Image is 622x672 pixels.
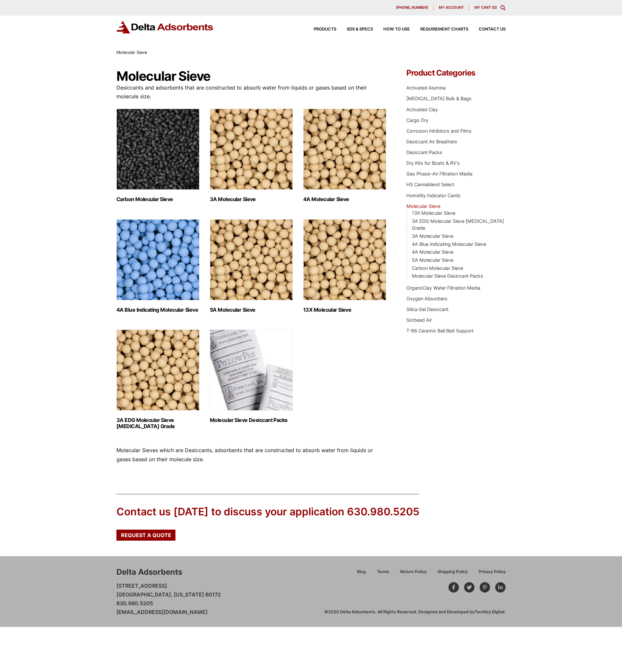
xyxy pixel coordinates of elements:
img: 5A Molecular Sieve [210,219,293,300]
img: 4A Blue Indicating Molecular Sieve [116,219,199,300]
h2: 3A Molecular Sieve [210,196,293,202]
a: 4A Blue Indicating Molecular Sieve [412,241,486,247]
a: T-86 Ceramic Ball Bed Support [406,328,473,333]
span: Return Policy [400,570,426,574]
img: 13X Molecular Sieve [303,219,386,300]
a: Desiccant Air Breathers [406,139,457,144]
h2: 3A EDG Molecular Sieve [MEDICAL_DATA] Grade [116,417,199,429]
span: Blog [357,570,366,574]
h1: Molecular Sieve [116,69,387,83]
a: Visit product category 4A Blue Indicating Molecular Sieve [116,219,199,313]
span: Requirement Charts [420,27,468,31]
a: 13X Molecular Sieve [412,210,455,216]
img: 3A Molecular Sieve [210,109,293,190]
div: Delta Adsorbents [116,567,182,578]
p: Desiccants and adsorbents that are constructed to absorb water from liquids or gases based on the... [116,83,387,101]
span: Request a Quote [121,533,171,538]
a: 5A Molecular Sieve [412,257,453,263]
a: Visit product category 4A Molecular Sieve [303,109,386,202]
div: ©2020 Delta Adsorbents. All Rights Reserved. Designed and Developed by . [324,609,506,615]
a: Visit product category 3A Molecular Sieve [210,109,293,202]
img: Delta Adsorbents [116,21,214,33]
h2: Carbon Molecular Sieve [116,196,199,202]
a: Contact Us [468,27,506,31]
span: SDS & SPECS [347,27,373,31]
a: [PHONE_NUMBER] [391,5,434,10]
a: 3A EDG Molecular Sieve [MEDICAL_DATA] Grade [412,218,504,231]
a: Activated Alumina [406,85,446,90]
a: [EMAIL_ADDRESS][DOMAIN_NAME] [116,609,208,615]
a: My Cart (0) [474,5,497,10]
a: Corrosion Inhibitors and Films [406,128,472,134]
a: Visit product category 13X Molecular Sieve [303,219,386,313]
a: SDS & SPECS [336,27,373,31]
span: How to Use [383,27,410,31]
span: Terms [377,570,389,574]
a: Return Policy [395,568,432,580]
h2: 5A Molecular Sieve [210,307,293,313]
img: 3A EDG Molecular Sieve Ethanol Grade [116,330,199,411]
a: Humidity Indicator Cards [406,193,461,198]
span: 0 [493,5,496,10]
img: Carbon Molecular Sieve [116,109,199,190]
a: Desiccant Packs [406,150,442,155]
a: Activated Clay [406,107,438,112]
h4: Product Categories [406,69,506,77]
a: OrganoClay Water Filtration Media [406,285,480,291]
h2: 4A Molecular Sieve [303,196,386,202]
a: Carbon Molecular Sieve [412,265,463,271]
a: Visit product category 5A Molecular Sieve [210,219,293,313]
img: Molecular Sieve Desiccant Packs [210,330,293,411]
a: My account [434,5,469,10]
h2: 13X Molecular Sieve [303,307,386,313]
a: How to Use [373,27,410,31]
a: Terms [371,568,395,580]
a: Dry Kits for Boats & RV's [406,160,460,166]
a: Oxygen Absorbers [406,296,448,301]
a: HS Cannablend Select [406,182,454,187]
a: Sorbead Air [406,317,432,323]
a: Products [303,27,336,31]
span: Privacy Policy [479,570,506,574]
a: Visit product category Carbon Molecular Sieve [116,109,199,202]
span: Shipping Policy [437,570,468,574]
span: Molecular Sieve [116,50,147,55]
a: Molecular Sieve Desiccant Packs [412,273,483,279]
a: Visit product category 3A EDG Molecular Sieve Ethanol Grade [116,330,199,429]
span: My account [439,6,464,9]
a: Shipping Policy [432,568,473,580]
a: 4A Molecular Sieve [412,249,453,255]
p: [STREET_ADDRESS] [GEOGRAPHIC_DATA], [US_STATE] 60172 630.980.5205 [116,582,221,617]
a: Blog [352,568,371,580]
h2: Molecular Sieve Desiccant Packs [210,417,293,423]
a: [MEDICAL_DATA] Bulk & Bags [406,96,472,101]
a: Visit product category Molecular Sieve Desiccant Packs [210,330,293,423]
a: Requirement Charts [410,27,468,31]
a: Cargo Dry [406,117,428,123]
p: Molecular Sieves which are Desiccants, adsorbents that are constructed to absorb water from liqui... [116,446,387,463]
span: [PHONE_NUMBER] [396,6,428,9]
span: Products [314,27,336,31]
h2: 4A Blue Indicating Molecular Sieve [116,307,199,313]
a: 3A Molecular Sieve [412,233,453,239]
img: 4A Molecular Sieve [303,109,386,190]
a: Request a Quote [116,530,175,541]
a: TurnKey Digital [474,609,504,614]
a: Privacy Policy [473,568,506,580]
div: Toggle Modal Content [500,5,506,10]
a: Gas Phase-Air Filtration Media [406,171,472,176]
a: Silica Gel Desiccant [406,306,449,312]
span: Contact Us [479,27,506,31]
a: Molecular Sieve [406,203,440,209]
div: Contact us [DATE] to discuss your application 630.980.5205 [116,505,419,519]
